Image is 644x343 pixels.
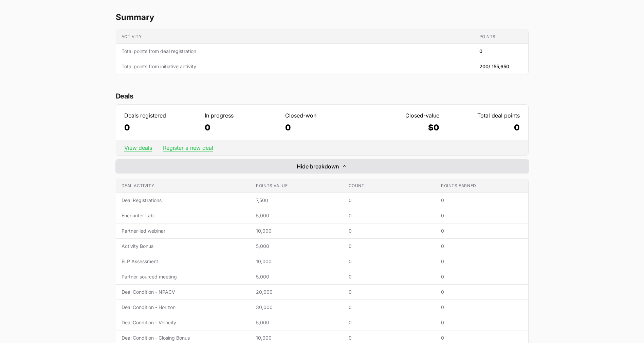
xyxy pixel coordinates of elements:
dd: $0 [366,122,439,133]
span: 0 [441,228,522,234]
span: 0 [349,243,430,250]
span: 20,000 [256,289,337,295]
span: 0 [349,258,430,265]
span: 0 [441,197,522,204]
dt: Closed-value [366,111,439,120]
span: Total points from initiative activity [122,63,468,70]
span: 5,000 [256,273,337,280]
section: ISA AVANZADOS's progress summary [116,12,529,74]
span: 0 [479,48,482,55]
dt: Closed-won [285,111,359,120]
span: 0 [349,319,430,326]
span: 0 [441,335,522,341]
h2: Deals [116,91,529,102]
span: 7,500 [256,197,337,204]
span: 0 [441,258,522,265]
a: View deals [124,144,152,151]
th: Count [343,179,436,193]
th: Points earned [436,179,528,193]
th: Deal activity [116,179,251,193]
span: ELP Assessment [122,258,245,265]
svg: Expand/Collapse [342,164,347,169]
span: 0 [349,197,430,204]
span: 5,000 [256,319,337,326]
button: Hide breakdownExpand/Collapse [116,160,529,173]
dt: Deals registered [124,111,198,120]
span: 0 [441,289,522,295]
span: 30,000 [256,304,337,311]
span: 0 [349,335,430,341]
span: Deal Condition - NPACV [122,289,245,295]
span: 10,000 [256,335,337,341]
span: 0 [349,289,430,295]
span: 5,000 [256,212,337,219]
dd: 0 [285,122,359,133]
span: 10,000 [256,258,337,265]
h2: Summary [116,12,529,23]
span: / 155,650 [489,64,509,69]
span: 5,000 [256,243,337,250]
th: Points [474,30,528,44]
span: Total points from deal registration [122,48,468,55]
span: Deal Condition - Velocity [122,319,245,326]
span: 0 [349,304,430,311]
th: Points value [251,179,343,193]
span: Hide breakdown [297,162,339,170]
span: 200 [479,63,509,70]
span: Deal Condition - Horizon [122,304,245,311]
span: Deal Registrations [122,197,245,204]
span: 0 [349,212,430,219]
a: Register a new deal [163,144,213,151]
dd: 0 [205,122,278,133]
span: 0 [349,228,430,234]
span: 0 [441,243,522,250]
dd: 0 [124,122,198,133]
span: Activity Bonus [122,243,245,250]
span: 0 [441,212,522,219]
dt: In progress [205,111,278,120]
span: 0 [441,304,522,311]
span: 0 [349,273,430,280]
span: 0 [441,273,522,280]
dd: 0 [446,122,520,133]
span: Encounter Lab [122,212,245,219]
span: 10,000 [256,228,337,234]
dt: Total deal points [446,111,520,120]
span: Partner-led webinar [122,228,245,234]
span: Deal Condition - Closing Bonus [122,335,245,341]
span: Partner-sourced meeting [122,273,245,280]
span: 0 [441,319,522,326]
th: Activity [116,30,474,44]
